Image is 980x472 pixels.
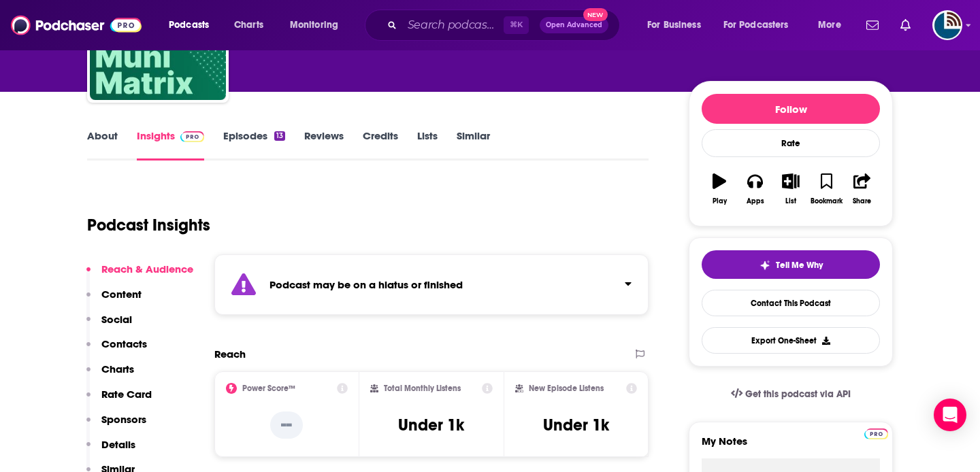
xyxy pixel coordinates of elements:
[223,129,285,161] a: Episodes13
[647,16,701,35] span: For Business
[101,413,146,426] p: Sponsors
[214,254,649,315] section: Click to expand status details
[169,16,209,35] span: Podcasts
[86,337,147,363] button: Contacts
[932,10,962,40] button: Show profile menu
[702,327,880,354] button: Export One-Sheet
[86,413,146,438] button: Sponsors
[546,22,602,29] span: Open Advanced
[845,165,880,214] button: Share
[269,278,463,291] strong: Podcast may be on a hiatus or finished
[417,129,438,161] a: Lists
[101,263,193,275] p: Reach & Audience
[737,165,772,214] button: Apps
[101,288,142,301] p: Content
[290,16,338,35] span: Monitoring
[180,131,204,142] img: Podchaser Pro
[543,415,609,435] h3: Under 1k
[785,197,796,205] div: List
[159,14,227,36] button: open menu
[808,165,844,214] button: Bookmark
[86,263,193,288] button: Reach & Audience
[137,129,204,161] a: InsightsPodchaser Pro
[86,313,132,338] button: Social
[747,197,764,205] div: Apps
[864,426,888,439] a: Pro website
[638,14,718,36] button: open menu
[87,215,210,235] h1: Podcast Insights
[702,435,880,458] label: My Notes
[895,14,916,37] a: Show notifications dropdown
[818,16,841,35] span: More
[86,438,135,463] button: Details
[86,388,152,413] button: Rate Card
[270,411,303,439] p: --
[101,363,134,375] p: Charts
[583,8,608,21] span: New
[702,129,880,157] div: Rate
[214,348,246,360] h2: Reach
[504,16,529,34] span: ⌘ K
[540,17,608,33] button: Open AdvancedNew
[86,288,142,313] button: Content
[363,129,398,161] a: Credits
[773,165,808,214] button: List
[101,388,152,401] p: Rate Card
[715,14,808,36] button: open menu
[702,94,880,124] button: Follow
[378,10,633,41] div: Search podcasts, credits, & more...
[745,388,851,400] span: Get this podcast via API
[87,129,118,161] a: About
[702,250,880,279] button: tell me why sparkleTell Me Why
[242,384,295,393] h2: Power Score™
[398,415,464,435] h3: Under 1k
[702,165,737,214] button: Play
[932,10,962,40] span: Logged in as tdunyak
[529,384,604,393] h2: New Episode Listens
[274,131,285,141] div: 13
[864,428,888,439] img: Podchaser Pro
[811,197,843,205] div: Bookmark
[280,14,356,36] button: open menu
[234,16,263,35] span: Charts
[101,438,135,451] p: Details
[225,14,272,36] a: Charts
[776,260,823,271] span: Tell Me Why
[304,129,344,161] a: Reviews
[101,337,147,350] p: Contacts
[713,197,727,205] div: Play
[101,313,132,326] p: Social
[853,197,871,205] div: Share
[720,377,862,411] a: Get this podcast via API
[723,16,789,35] span: For Podcasters
[861,14,884,37] a: Show notifications dropdown
[932,10,962,40] img: User Profile
[759,260,770,271] img: tell me why sparkle
[934,399,966,431] div: Open Intercom Messenger
[86,363,134,388] button: Charts
[11,12,142,38] img: Podchaser - Follow, Share and Rate Podcasts
[402,14,504,36] input: Search podcasts, credits, & more...
[808,14,858,36] button: open menu
[457,129,490,161] a: Similar
[702,290,880,316] a: Contact This Podcast
[384,384,461,393] h2: Total Monthly Listens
